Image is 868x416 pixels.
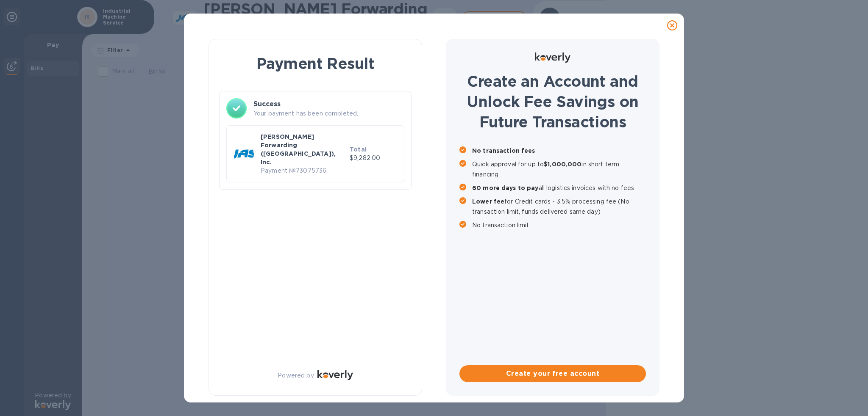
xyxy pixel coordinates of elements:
img: Logo [317,370,353,380]
h3: Success [253,99,404,109]
p: $9,282.00 [350,154,397,163]
h1: Create an Account and Unlock Fee Savings on Future Transactions [459,71,646,132]
p: Quick approval for up to in short term financing [472,159,646,179]
p: [PERSON_NAME] Forwarding ([GEOGRAPHIC_DATA]), Inc. [261,132,346,166]
h1: Payment Result [223,53,408,74]
b: Total [350,146,367,153]
p: all logistics invoices with no fees [472,183,646,193]
b: No transaction fees [472,147,535,154]
b: $1,000,000 [544,161,581,168]
b: Lower fee [472,198,504,205]
button: Create your free account [459,365,646,382]
span: Create your free account [466,369,639,379]
p: for Credit cards - 3.5% processing fee (No transaction limit, funds delivered same day) [472,196,646,217]
p: No transaction limit [472,220,646,230]
b: 60 more days to pay [472,185,539,191]
img: Logo [535,52,570,63]
p: Payment № 73075736 [261,166,346,175]
p: Your payment has been completed. [253,109,404,118]
p: Powered by [278,371,314,380]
